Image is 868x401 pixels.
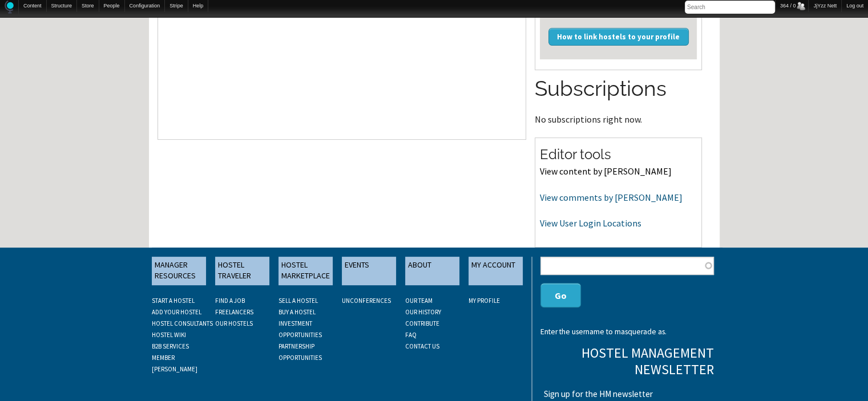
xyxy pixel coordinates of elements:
a: FAQ [405,331,417,339]
a: MANAGER RESOURCES [152,257,206,285]
a: PARTNERSHIP OPPORTUNITIES [278,342,322,362]
a: EVENTS [342,257,396,285]
a: HOSTEL MARKETPLACE [278,257,333,285]
a: HOSTEL CONSULTANTS [152,319,213,327]
a: HOSTEL WIKI [152,331,186,339]
a: ABOUT [405,257,459,285]
a: HOSTEL TRAVELER [215,257,269,285]
section: No subscriptions right now. [535,74,702,123]
a: OUR TEAM [405,297,433,305]
a: View content by [PERSON_NAME] [540,165,672,177]
a: B2B SERVICES [152,342,189,350]
a: CONTACT US [405,342,439,350]
a: MEMBER [PERSON_NAME] [152,354,197,373]
a: View User Login Locations [540,217,641,229]
h2: Editor tools [540,145,697,164]
a: BUY A HOSTEL [278,308,316,316]
a: OUR HOSTELS [215,319,253,327]
a: ADD YOUR HOSTEL [152,308,201,316]
a: UNCONFERENCES [342,297,391,305]
a: OUR HISTORY [405,308,441,316]
a: SELL A HOSTEL [278,297,318,305]
h2: Subscriptions [535,74,702,104]
a: How to link hostels to your profile [548,28,689,45]
a: FREELANCERS [215,308,253,316]
a: My Profile [469,297,500,305]
h3: Hostel Management Newsletter [540,345,713,378]
a: CONTRIBUTE [405,319,439,327]
img: Home [5,1,14,14]
div: Enter the username to masquerade as. [540,328,713,336]
input: Search [685,1,775,14]
a: START A HOSTEL [152,297,195,305]
a: MY ACCOUNT [469,257,523,285]
a: FIND A JOB [215,297,245,305]
button: Go [540,283,581,307]
a: View comments by [PERSON_NAME] [540,192,683,203]
a: INVESTMENT OPPORTUNITIES [278,319,322,339]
